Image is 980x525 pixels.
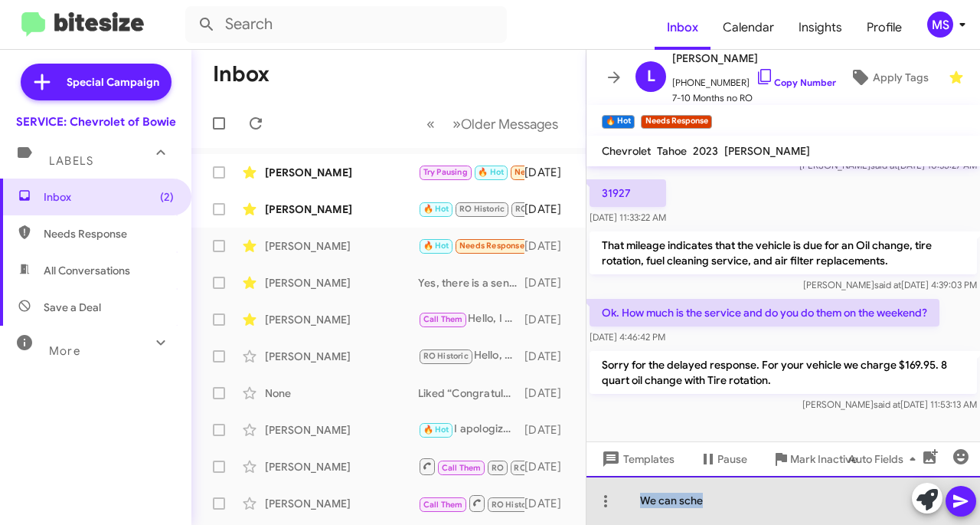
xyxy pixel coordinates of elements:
button: Apply Tags [836,64,941,91]
div: None [265,386,418,401]
div: Hello, Chevrolet recommends service every 5,000 to 6,000 miles or 6 months. Unless you have servi... [418,347,524,365]
button: Mark Inactive [759,445,870,473]
div: Can you update me on the seatbelt part ? [418,163,524,181]
div: SERVICE: Chevrolet of Bowie [16,114,176,130]
span: Pause [717,445,747,473]
span: [DATE] 11:33:22 AM [590,212,666,223]
span: L [647,64,655,89]
small: 🔥 Hot [602,115,635,129]
span: Call Them [442,463,482,473]
button: Previous [417,108,444,139]
span: said at [874,279,901,290]
span: [PERSON_NAME] [672,49,836,67]
span: 🔥 Hot [423,425,449,435]
span: 7-10 Months no RO [672,90,836,106]
span: Call Them [423,314,463,324]
span: Labels [49,154,93,168]
div: [DATE] [524,496,573,511]
span: 🔥 Hot [423,241,449,251]
div: [PERSON_NAME] [265,422,418,438]
span: Insights [786,5,854,50]
div: [PERSON_NAME] [265,496,418,511]
span: [PERSON_NAME] [DATE] 4:39:03 PM [803,279,977,290]
a: Special Campaign [21,64,171,100]
div: Hello, I am sorry for the delayed response. Has anyone gave you a call back? [418,310,524,328]
span: Special Campaign [67,74,159,90]
span: Call Them [423,500,463,510]
div: [DATE] [524,349,573,364]
span: Older Messages [461,116,558,133]
div: I apologize for the delay, did you still need to schedule? [418,421,524,438]
div: [DATE] [524,422,573,438]
span: Apply Tags [873,64,929,91]
span: Needs Response [459,241,524,251]
span: 2023 [693,144,718,158]
span: Needs Response [514,167,580,177]
span: All Conversations [44,263,130,278]
span: Inbox [44,189,174,205]
div: MS [927,11,953,38]
a: Calendar [710,5,786,50]
button: Auto Fields [836,445,934,473]
button: Next [443,108,567,139]
span: Try Pausing [423,167,468,177]
button: Pause [687,445,759,473]
div: [PERSON_NAME] [265,349,418,364]
a: Profile [854,5,914,50]
div: We do and it looks available all throughout the day, What time works for you. [418,494,524,513]
span: Tahoe [657,144,687,158]
span: Mark Inactive [790,445,857,473]
div: [DATE] [524,238,573,254]
div: [DATE] [524,312,573,327]
div: [DATE] [524,202,573,217]
span: (2) [160,189,174,205]
p: 31927 [590,179,666,207]
span: [PERSON_NAME] [724,144,810,158]
p: That mileage indicates that the vehicle is due for an Oil change, tire rotation, fuel cleaning se... [590,231,977,274]
span: 🔥 Hot [423,204,449,214]
span: « [426,114,435,133]
button: MS [914,11,963,38]
div: [PERSON_NAME] [265,275,418,290]
span: RO Historic [492,500,537,510]
span: RO Responded Historic [515,204,607,214]
span: RO Responded [514,463,573,473]
button: Templates [586,445,687,473]
span: Needs Response [44,226,174,241]
span: RO [492,463,504,473]
div: Yes, there is a sensor and calibration that needs to be done. $190.00 in labor and the sensor is ... [418,275,524,290]
span: 🔥 Hot [478,167,504,177]
nav: Page navigation example [418,108,567,139]
div: [PERSON_NAME] [265,238,418,254]
span: said at [874,399,900,410]
span: » [452,114,461,133]
div: Liked “Congratulations! That information should be from the warranty company” [418,386,524,401]
a: Inbox [655,5,710,50]
div: Anything for [DATE]? [418,200,524,218]
input: Search [185,6,507,43]
span: RO Historic [423,351,469,361]
div: [PERSON_NAME] [265,459,418,474]
span: Save a Deal [44,300,101,315]
div: Ok. How much is the service and do you do them on the weekend? [418,237,524,254]
div: Inbound Call [418,457,524,476]
div: [DATE] [524,386,573,401]
span: Auto Fields [848,445,922,473]
p: Ok. How much is the service and do you do them on the weekend? [590,299,939,326]
h1: Inbox [213,62,269,87]
span: RO Historic [459,204,505,214]
div: [DATE] [524,275,573,290]
div: [PERSON_NAME] [265,312,418,327]
div: [PERSON_NAME] [265,202,418,217]
span: [PHONE_NUMBER] [672,67,836,90]
span: [PERSON_NAME] [DATE] 11:53:13 AM [802,399,977,410]
small: Needs Response [641,115,711,129]
a: Copy Number [756,77,836,88]
div: We can sche [586,476,980,525]
span: Chevrolet [602,144,651,158]
div: [DATE] [524,165,573,180]
div: [DATE] [524,459,573,474]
